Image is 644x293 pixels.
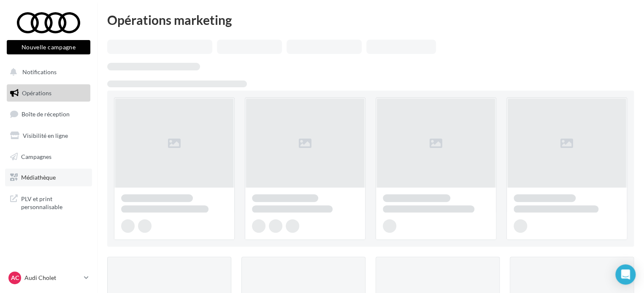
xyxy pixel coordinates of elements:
a: Campagnes [5,148,92,166]
p: Audi Cholet [24,274,81,282]
span: PLV et print personnalisable [21,193,87,211]
button: Nouvelle campagne [7,40,90,54]
button: Notifications [5,63,89,81]
span: Visibilité en ligne [23,132,68,139]
a: PLV et print personnalisable [5,190,92,215]
span: Campagnes [21,153,51,160]
a: Opérations [5,84,92,102]
a: Boîte de réception [5,105,92,123]
span: Opérations [22,89,51,97]
span: Boîte de réception [22,110,70,118]
span: Notifications [22,68,57,75]
a: AC Audi Cholet [7,270,90,286]
span: AC [11,274,19,282]
div: Open Intercom Messenger [615,264,636,285]
a: Médiathèque [5,169,92,186]
a: Visibilité en ligne [5,127,92,145]
span: Médiathèque [21,174,56,181]
div: Opérations marketing [107,13,634,26]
